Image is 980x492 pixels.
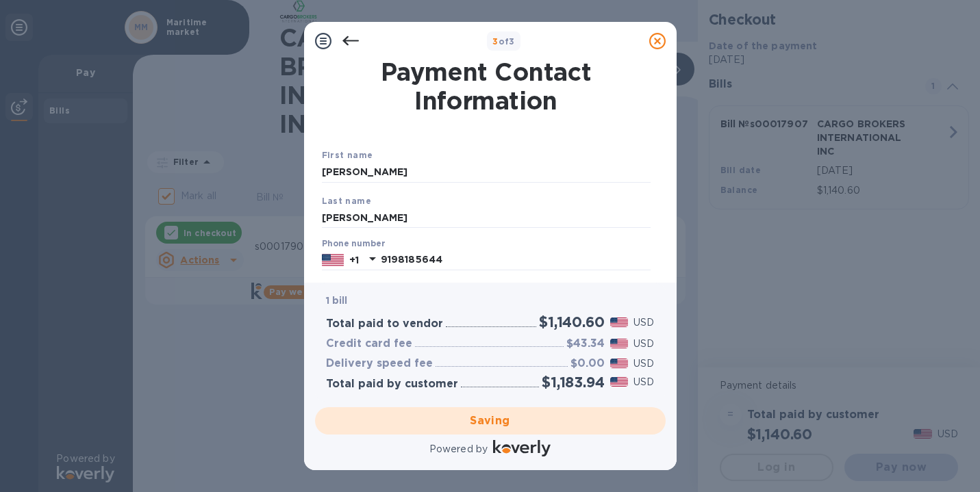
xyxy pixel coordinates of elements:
p: USD [633,315,654,330]
input: Enter your first name [322,162,651,183]
h3: $43.34 [566,337,605,350]
img: USD [610,359,629,368]
h3: Credit card fee [326,337,412,350]
label: Phone number [322,240,385,248]
h1: Payment Contact Information [322,57,651,115]
input: Enter your phone number [381,250,651,270]
h2: $1,183.94 [542,374,604,391]
b: Last name [322,196,372,206]
h3: Total paid to vendor [326,318,443,331]
p: USD [633,375,654,389]
img: USD [610,377,629,387]
p: USD [633,337,654,351]
img: Logo [493,440,551,456]
p: Powered by [429,442,488,456]
b: 1 bill [326,295,348,306]
h3: Delivery speed fee [326,357,433,370]
p: USD [633,357,654,371]
h2: $1,140.60 [539,313,604,331]
b: First name [322,150,373,160]
span: 3 [492,36,498,47]
input: Enter your last name [322,207,651,228]
h3: Total paid by customer [326,378,458,391]
img: USD [610,339,629,348]
img: USD [610,318,629,327]
b: of 3 [492,36,515,47]
p: +1 [349,253,359,267]
h3: $0.00 [570,357,605,370]
img: US [322,253,344,268]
